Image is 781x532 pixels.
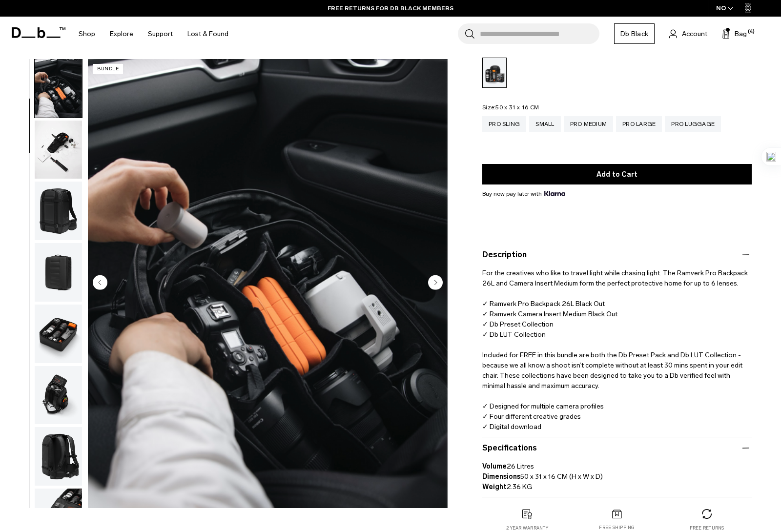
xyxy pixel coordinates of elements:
[482,164,752,184] button: Add to Cart
[34,181,82,241] button: Photo Pro Medium Bundle
[482,249,752,261] button: Description
[614,23,655,44] a: Db Black
[35,121,82,179] img: Photo Pro Medium Bundle
[34,243,82,302] button: Photo Pro Medium Bundle
[690,525,724,532] p: Free returns
[665,116,721,132] a: Pro Luggage
[506,525,548,532] p: 2 year warranty
[682,29,707,39] span: Account
[328,4,453,13] a: FREE RETURNS FOR DB BLACK MEMBERS
[482,462,507,471] strong: Volume
[35,427,82,486] img: Photo Pro Medium Bundle
[34,427,82,486] button: Photo Pro Medium Bundle
[34,366,82,425] button: Photo Pro Medium Bundle
[735,29,747,39] span: Bag
[544,191,565,196] img: {"height" => 20, "alt" => "Klarna"}
[482,58,507,88] a: Black Out
[599,524,635,531] p: Free shipping
[482,472,520,481] strong: Dimensions
[495,104,539,111] span: 50 x 31 x 16 CM
[482,261,752,432] p: For the creatives who like to travel light while chasing light. The Ramverk Pro Backpack 26L and ...
[482,454,752,492] p: 26 Litres 50 x 31 x 16 CM (H x W x D) 2.36 KG
[482,189,565,198] span: Buy now pay later with
[88,59,448,508] img: Photo Pro Medium Bundle
[35,305,82,363] img: Photo Pro Medium Bundle
[529,116,560,132] a: Small
[35,243,82,302] img: Photo Pro Medium Bundle
[748,28,755,36] span: (4)
[482,442,752,454] button: Specifications
[482,46,525,52] legend: Color:
[482,104,539,110] legend: Size:
[35,182,82,240] img: Photo Pro Medium Bundle
[722,28,747,40] button: Bag (4)
[482,483,507,491] strong: Weight
[110,17,133,51] a: Explore
[616,116,662,132] a: Pro Large
[482,116,526,132] a: Pro Sling
[669,28,707,40] a: Account
[79,17,95,51] a: Shop
[93,275,107,292] button: Previous slide
[148,17,173,51] a: Support
[35,59,82,118] img: Photo Pro Medium Bundle
[564,116,614,132] a: Pro Medium
[34,59,82,118] button: Photo Pro Medium Bundle
[187,17,228,51] a: Lost & Found
[34,120,82,180] button: Photo Pro Medium Bundle
[428,275,443,292] button: Next slide
[88,59,448,508] li: 2 / 11
[71,17,236,51] nav: Main Navigation
[35,366,82,425] img: Photo Pro Medium Bundle
[93,64,123,74] p: Bundle
[34,304,82,364] button: Photo Pro Medium Bundle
